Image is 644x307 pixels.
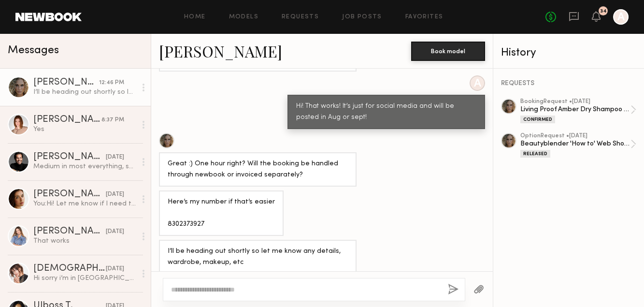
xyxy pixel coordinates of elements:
[33,162,136,171] div: Medium in most everything, shirts, pants, etc.
[8,45,59,56] span: Messages
[501,80,636,87] div: REQUESTS
[501,47,636,58] div: History
[106,227,124,236] div: [DATE]
[168,246,348,268] div: I’ll be heading out shortly so let me know any details, wardrobe, makeup, etc
[33,115,101,125] div: [PERSON_NAME]
[342,14,382,20] a: Job Posts
[33,264,106,274] div: [DEMOGRAPHIC_DATA][PERSON_NAME]
[168,197,275,230] div: Here’s my number if that’s easier 8302373927
[520,150,550,158] div: Released
[520,99,636,123] a: bookingRequest •[DATE]Living Proof Amber Dry Shampoo socialConfirmed
[33,236,136,246] div: That works
[282,14,319,20] a: Requests
[33,227,106,236] div: [PERSON_NAME]
[520,133,636,158] a: optionRequest •[DATE]Beautyblender 'How to' Web ShootReleased
[411,42,485,61] button: Book model
[296,101,476,123] div: Hi! That works! It’s just for social media and will be posted in Aug or sept!
[184,14,206,20] a: Home
[159,41,282,61] a: [PERSON_NAME]
[520,116,555,123] div: Confirmed
[106,153,124,162] div: [DATE]
[33,274,136,283] div: Hi sorry i’m in [GEOGRAPHIC_DATA] until the 28th. I would love to in the future.
[520,99,630,105] div: booking Request • [DATE]
[106,264,124,274] div: [DATE]
[411,46,485,55] a: Book model
[600,9,607,14] div: 34
[405,14,444,20] a: Favorites
[33,152,106,162] div: [PERSON_NAME]
[33,199,136,208] div: You: Hi! Let me know if I need to send this somewhere else! xx
[168,159,348,181] div: Great :) One hour right? Will the booking be handled through newbook or invoiced separately?
[99,78,124,88] div: 12:46 PM
[520,133,630,139] div: option Request • [DATE]
[33,88,136,97] div: I’ll be heading out shortly so let me know any details, wardrobe, makeup, etc
[229,14,258,20] a: Models
[33,78,99,88] div: [PERSON_NAME]
[106,190,124,199] div: [DATE]
[613,9,629,25] a: A
[520,105,630,114] div: Living Proof Amber Dry Shampoo social
[520,139,630,148] div: Beautyblender 'How to' Web Shoot
[33,125,136,134] div: Yes
[33,190,106,199] div: [PERSON_NAME]
[101,116,124,125] div: 8:37 PM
